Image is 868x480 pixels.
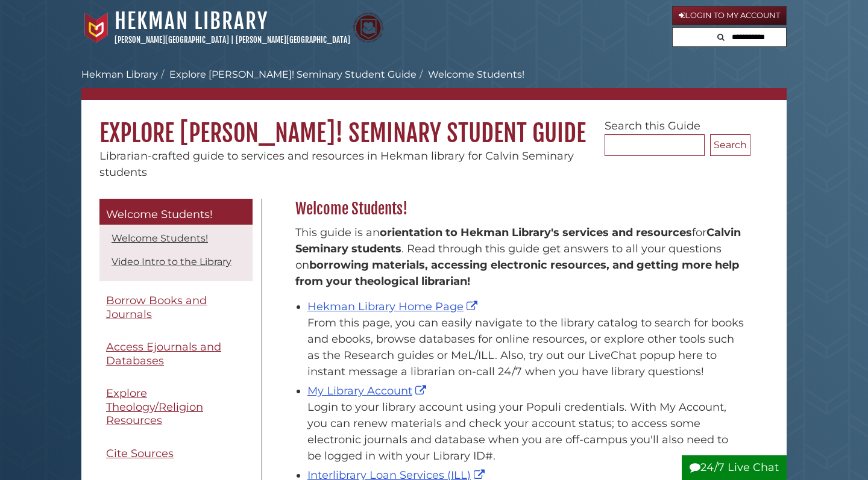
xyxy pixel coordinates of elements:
a: [PERSON_NAME][GEOGRAPHIC_DATA] [115,35,229,45]
b: borrowing materials, accessing electronic resources, and getting more help from your theological ... [295,258,739,288]
button: Search [714,28,728,44]
i: Search [717,33,725,41]
a: Borrow Books and Journals [99,287,253,328]
a: Hekman Library [115,8,268,34]
button: 24/7 Live Chat [682,455,787,480]
h1: Explore [PERSON_NAME]! Seminary Student Guide [81,100,787,148]
a: Hekman Library Home Page [307,300,480,313]
a: Cite Sources [99,440,253,467]
div: From this page, you can easily navigate to the library catalog to search for books and ebooks, br... [307,315,744,380]
span: Librarian-crafted guide to services and resources in Hekman library for Calvin Seminary students [99,149,574,179]
img: Calvin Theological Seminary [353,13,383,43]
a: Welcome Students! [99,199,253,225]
a: My Library Account [307,384,429,397]
strong: Calvin Seminary students [295,226,741,255]
span: Explore Theology/Religion Resources [106,387,203,427]
a: [PERSON_NAME][GEOGRAPHIC_DATA] [236,35,350,45]
li: Welcome Students! [417,67,524,82]
a: Hekman Library [81,69,158,80]
span: This guide is an for . Read through this guide get answers to all your questions on [295,226,741,288]
a: Login to My Account [672,6,787,25]
a: Explore Theology/Religion Resources [99,380,253,434]
a: Video Intro to the Library [112,256,231,267]
div: Login to your library account using your Populi credentials. With My Account, you can renew mater... [307,399,744,464]
h2: Welcome Students! [289,199,750,219]
strong: orientation to Hekman Library's services and resources [380,226,692,239]
img: Calvin University [81,13,112,43]
a: Welcome Students! [112,232,208,244]
span: Access Ejournals and Databases [106,340,221,367]
a: Explore [PERSON_NAME]! Seminary Student Guide [169,69,417,80]
a: Access Ejournals and Databases [99,334,253,374]
nav: breadcrumb [81,67,787,100]
button: Search [710,134,750,156]
span: Borrow Books and Journals [106,294,207,321]
span: Cite Sources [106,447,174,460]
span: | [231,35,234,45]
span: Welcome Students! [106,208,213,221]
